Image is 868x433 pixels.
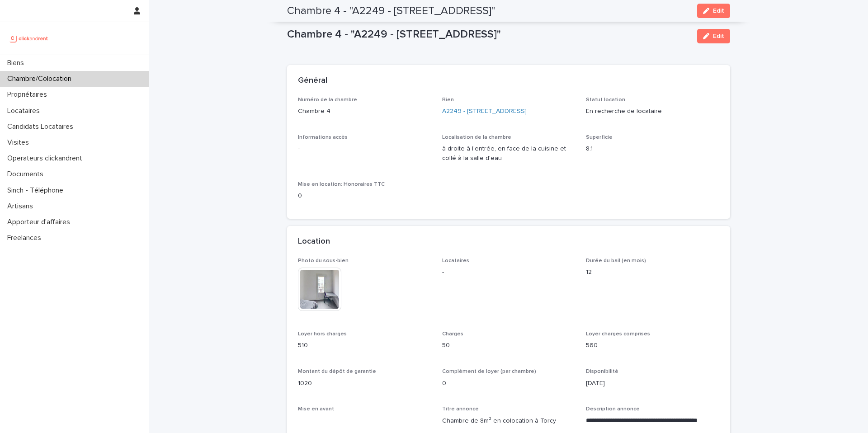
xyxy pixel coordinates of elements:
span: Durée du bail (en mois) [586,258,646,264]
p: Chambre/Colocation [4,75,79,83]
h2: Location [298,237,330,247]
span: Disponibilité [586,369,618,374]
span: Edit [713,8,724,14]
span: Montant du dépôt de garantie [298,369,376,374]
button: Edit [697,4,730,18]
span: Superficie [586,135,613,140]
p: à droite à l'entrée, en face de la cuisine et collé à la salle d'eau [442,144,576,163]
p: - [298,416,431,426]
span: Mise en avant [298,406,334,412]
p: En recherche de locataire [586,107,719,116]
h2: Chambre 4 - "A2249 - [STREET_ADDRESS]" [287,5,495,18]
p: 0 [298,191,431,201]
p: Chambre de 8m² en colocation à Torcy [442,416,576,426]
span: Mise en location: Honoraires TTC [298,182,385,187]
p: 1020 [298,379,431,388]
p: - [442,268,576,277]
span: Description annonce [586,406,640,412]
a: A2249 - [STREET_ADDRESS] [442,107,527,116]
p: Chambre 4 [298,107,431,116]
p: Sinch - Téléphone [4,186,71,195]
span: Charges [442,331,463,337]
span: Bien [442,97,454,103]
span: Informations accès [298,135,348,140]
p: Chambre 4 - "A2249 - [STREET_ADDRESS]" [287,28,690,41]
span: Titre annonce [442,406,479,412]
p: - [298,144,431,154]
p: 8.1 [586,144,719,154]
p: Artisans [4,202,40,211]
h2: Général [298,76,327,86]
p: Locataires [4,107,47,115]
p: 560 [586,341,719,350]
p: Visites [4,138,36,147]
img: UCB0brd3T0yccxBKYDjQ [7,29,51,47]
p: 50 [442,341,576,350]
p: Operateurs clickandrent [4,154,90,163]
span: Numéro de la chambre [298,97,357,103]
span: Complément de loyer (par chambre) [442,369,536,374]
p: Propriétaires [4,90,54,99]
p: Candidats Locataires [4,122,80,131]
p: Freelances [4,234,48,242]
p: 510 [298,341,431,350]
button: Edit [697,29,730,43]
p: 12 [586,268,719,277]
p: 0 [442,379,576,388]
p: [DATE] [586,379,719,388]
span: Loyer charges comprises [586,331,650,337]
span: Localisation de la chambre [442,135,511,140]
p: Biens [4,59,31,67]
span: Photo du sous-bien [298,258,349,264]
span: Edit [713,33,724,39]
span: Statut location [586,97,625,103]
span: Locataires [442,258,469,264]
p: Documents [4,170,51,179]
p: Apporteur d'affaires [4,218,77,226]
span: Loyer hors charges [298,331,347,337]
